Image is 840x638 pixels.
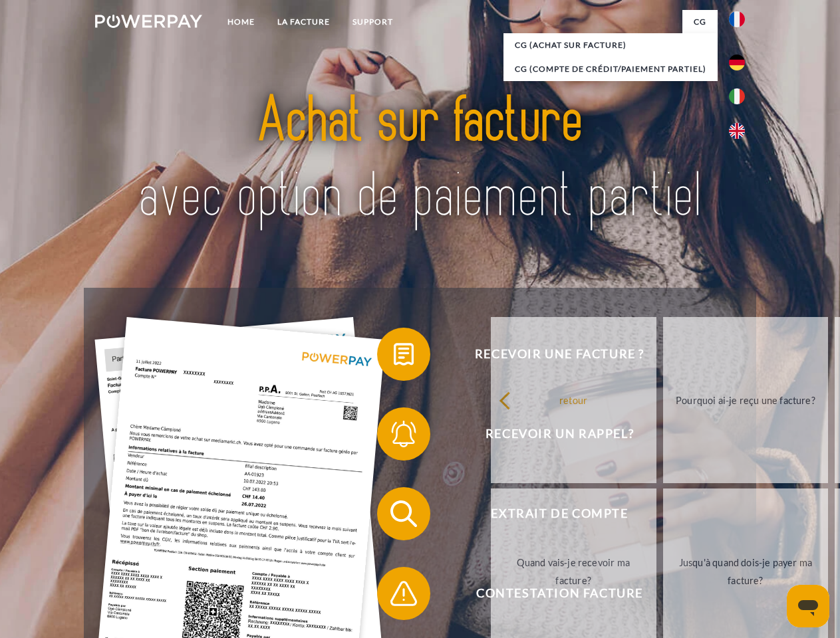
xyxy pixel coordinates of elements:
button: Recevoir un rappel? [377,407,723,461]
img: de [729,54,745,70]
a: LA FACTURE [266,10,341,34]
a: CG (Compte de crédit/paiement partiel) [503,57,718,81]
div: Jusqu'à quand dois-je payer ma facture? [671,554,821,589]
button: Contestation Facture [377,567,723,620]
iframe: Bouton de lancement de la fenêtre de messagerie [787,585,829,627]
div: Pourquoi ai-je reçu une facture? [671,391,821,409]
a: Home [216,10,266,34]
a: CG (achat sur facture) [503,33,718,57]
div: retour [499,391,648,409]
img: fr [729,11,745,27]
img: en [729,123,745,139]
button: Recevoir une facture ? [377,328,723,381]
img: qb_warning.svg [387,577,420,610]
img: qb_bell.svg [387,417,420,451]
img: qb_search.svg [387,497,420,530]
div: Quand vais-je recevoir ma facture? [499,554,648,589]
a: Support [341,10,404,34]
img: title-powerpay_fr.svg [127,64,713,255]
a: CG [682,10,718,34]
img: qb_bill.svg [387,338,420,371]
button: Extrait de compte [377,487,723,540]
img: logo-powerpay-white.svg [95,15,202,28]
img: it [729,88,745,104]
